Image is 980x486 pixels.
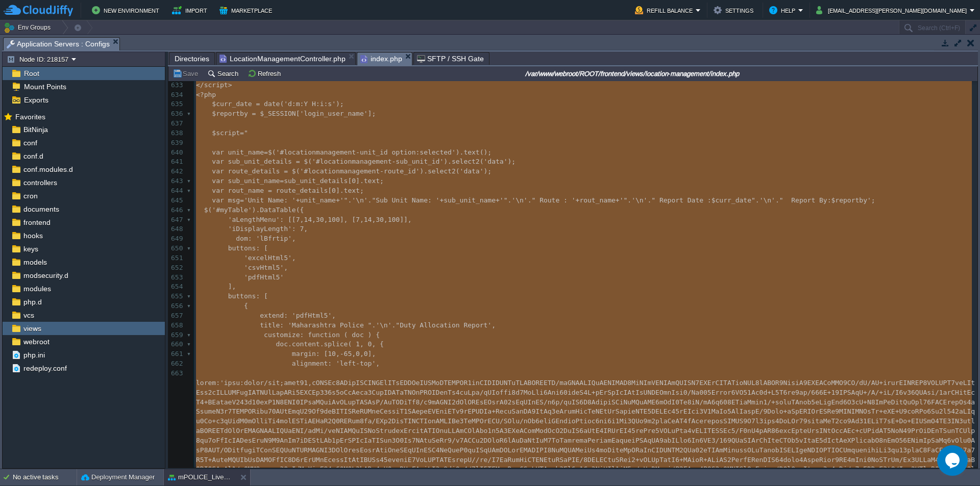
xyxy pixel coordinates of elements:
[212,100,252,108] span: $curr_date
[531,196,535,204] span: "
[260,110,296,117] span: $_SESSION
[21,311,36,320] a: vcs
[81,472,155,482] button: Deployment Manager
[168,359,185,369] div: 662
[168,369,185,378] div: 663
[168,253,185,263] div: 651
[168,311,185,321] div: 657
[168,99,185,109] div: 635
[212,158,516,165] span: var sub_unit_details = $('#locationmanagement-sub_unit_id').select2('data');
[779,196,783,204] span: "
[276,340,384,348] span: doc.content.splice( 1, 0, {
[168,215,185,225] div: 647
[511,196,527,204] span: '\n'
[168,301,185,311] div: 656
[417,53,484,65] span: SFTP / SSH Gate
[21,151,45,161] a: conf.d
[368,110,376,117] span: ];
[252,110,256,117] span: =
[300,110,368,117] span: 'login_user_name'
[168,472,232,482] button: mPOLICE_Live_App
[528,196,532,204] span: .
[21,125,50,134] a: BitNinja
[168,109,185,119] div: 636
[244,302,248,310] span: {
[228,244,268,252] span: buttons: [
[244,264,288,271] span: 'csvHtml5',
[336,100,344,108] span: );
[348,196,352,204] span: .
[168,282,185,292] div: 654
[635,4,696,16] button: Refill Balance
[540,196,627,204] span: Route : '+rout_name+'"
[292,350,376,357] span: margin: [10,-65,0,0],
[280,100,284,108] span: (
[751,196,755,204] span: "
[219,4,275,16] button: Marketplace
[21,324,43,333] span: views
[21,297,43,306] span: php.d
[168,119,185,129] div: 637
[21,271,70,280] a: modsecurity.d
[21,244,40,253] span: keys
[769,4,798,16] button: Help
[712,196,751,204] span: $curr_date
[714,4,756,16] button: Settings
[168,321,185,330] div: 658
[21,337,51,346] a: webroot
[168,349,185,359] div: 661
[22,69,41,78] a: Root
[21,178,59,187] a: controllers
[13,112,47,121] span: Favorites
[240,129,244,137] span: =
[204,81,228,89] span: script
[168,148,185,158] div: 640
[244,254,296,262] span: 'excelHtml5',
[207,69,241,78] button: Search
[651,196,655,204] span: "
[647,196,651,204] span: .
[244,129,248,137] span: "
[4,4,73,17] img: CloudJiffy
[831,196,867,204] span: $reportby
[508,196,512,204] span: .
[22,82,68,91] a: Mount Points
[360,53,402,65] span: index.php
[21,284,53,293] a: modules
[21,350,46,360] a: php.ini
[212,187,363,194] span: var rout_name = route_details[0].text;
[168,129,185,138] div: 638
[168,340,185,349] div: 660
[168,224,185,234] div: 648
[168,196,185,206] div: 645
[21,231,44,240] a: hooks
[173,69,201,78] button: Save
[284,100,336,108] span: 'd:m:Y H:i:s'
[775,196,779,204] span: .
[228,283,236,290] span: ],
[292,360,380,367] span: alignment: 'left-top',
[168,263,185,273] div: 652
[21,364,68,373] a: redeploy.conf
[368,196,372,204] span: .
[21,218,52,227] a: frontend
[212,110,248,117] span: $reportby
[21,138,39,147] span: conf
[376,321,391,329] span: '\n'
[92,4,162,16] button: New Environment
[21,258,48,267] a: models
[352,196,367,204] span: '\n'
[759,196,775,204] span: '\n'
[296,110,300,117] span: [
[168,138,185,148] div: 639
[172,4,210,16] button: Import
